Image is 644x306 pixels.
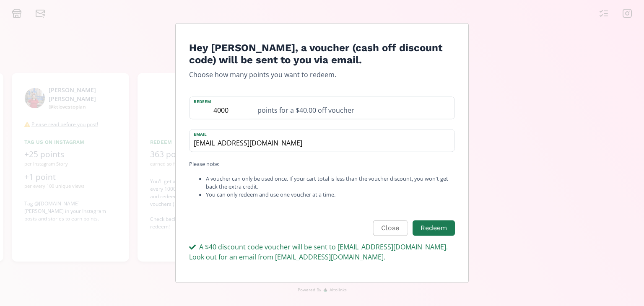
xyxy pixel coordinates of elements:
[252,97,454,119] div: points for a $40.00 off voucher
[175,23,469,283] div: Edit Program
[190,130,446,137] label: email
[189,42,455,66] h4: Hey [PERSON_NAME], a voucher (cash off discount code) will be sent to you via email.
[189,160,455,168] p: Please note:
[189,242,455,262] div: A $40 discount code voucher will be sent to [EMAIL_ADDRESS][DOMAIN_NAME]. Look out for an email f...
[189,70,455,80] p: Choose how many points you want to redeem.
[206,175,455,191] li: A voucher can only be used once. If your cart total is less than the voucher discount, you won't ...
[206,191,455,199] li: You can only redeem and use one voucher at a time.
[413,220,455,236] button: Redeem
[373,220,407,236] button: Close
[190,97,252,105] label: Redeem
